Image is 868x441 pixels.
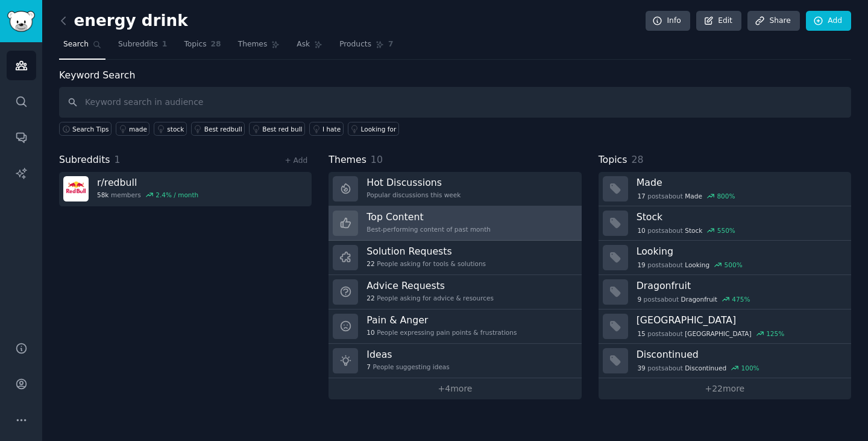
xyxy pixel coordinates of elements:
div: 125 % [766,329,784,338]
span: Dragonfruit [681,295,717,303]
div: Best redbull [204,125,242,133]
h3: Discontinued [637,348,843,361]
a: Dragonfruit9postsaboutDragonfruit475% [599,275,851,309]
div: I hate [322,125,341,133]
div: 550 % [717,226,735,235]
div: Best-performing content of past month [366,225,491,233]
h3: Advice Requests [366,279,494,292]
span: 22 [366,259,374,268]
a: Best redbull [191,122,245,136]
h3: Ideas [366,348,449,361]
span: Products [339,39,371,50]
div: post s about [637,225,737,236]
span: Discontinued [685,364,726,372]
h3: Stock [637,211,843,223]
span: 7 [366,363,371,371]
div: members [97,191,198,199]
div: People asking for advice & resources [366,294,494,302]
span: 19 [637,261,645,269]
div: Looking for [361,125,397,133]
h3: Pain & Anger [366,314,517,326]
span: 10 [371,154,383,165]
a: Edit [696,11,741,31]
label: Keyword Search [59,69,135,81]
div: 800 % [717,192,735,200]
a: Hot DiscussionsPopular discussions this week [329,172,581,206]
a: Top ContentBest-performing content of past month [329,206,581,241]
span: Subreddits [118,39,158,50]
img: redbull [63,176,89,201]
a: [GEOGRAPHIC_DATA]15postsabout[GEOGRAPHIC_DATA]125% [599,309,851,344]
h3: Top Content [366,211,491,223]
a: Advice Requests22People asking for advice & resources [329,275,581,309]
a: +4more [329,378,581,399]
span: Search [63,39,89,50]
h3: Hot Discussions [366,176,461,189]
span: 28 [211,39,221,50]
a: r/redbull58kmembers2.4% / month [59,172,312,206]
div: People suggesting ideas [366,363,449,371]
a: Made17postsaboutMade800% [599,172,851,206]
a: Best red bull [249,122,305,136]
a: Looking19postsaboutLooking500% [599,241,851,275]
a: Discontinued39postsaboutDiscontinued100% [599,344,851,378]
span: Themes [329,153,366,168]
span: 22 [366,294,374,302]
span: 1 [115,154,121,165]
div: post s about [637,259,744,270]
div: post s about [637,363,761,373]
a: Subreddits1 [114,35,171,60]
div: 2.4 % / month [156,191,198,199]
h3: Made [637,176,843,189]
a: Themes [234,35,285,60]
span: 58k [97,191,108,199]
h3: r/ redbull [97,176,198,189]
a: Share [747,11,799,31]
input: Keyword search in audience [59,87,851,118]
a: +22more [599,378,851,399]
button: Search Tips [59,122,112,136]
h3: Solution Requests [366,245,486,258]
h3: [GEOGRAPHIC_DATA] [637,314,843,326]
a: Search [59,35,105,60]
div: post s about [637,328,785,339]
div: post s about [637,294,751,305]
div: 475 % [732,295,750,303]
a: Add [806,11,851,31]
div: made [129,125,147,133]
h2: energy drink [59,11,188,31]
span: [GEOGRAPHIC_DATA] [685,329,751,338]
div: Popular discussions this week [366,191,461,199]
div: 500 % [725,261,743,269]
a: Pain & Anger10People expressing pain points & frustrations [329,309,581,344]
a: Solution Requests22People asking for tools & solutions [329,241,581,275]
span: 7 [388,39,394,50]
span: Looking [685,261,709,269]
h3: Dragonfruit [637,279,843,292]
a: + Add [285,156,307,165]
img: GummySearch logo [7,11,35,32]
span: 9 [637,295,641,303]
a: Products7 [335,35,397,60]
span: 28 [631,154,643,165]
div: 100 % [741,364,759,372]
span: Ask [297,39,310,50]
div: Best red bull [262,125,302,133]
div: post s about [637,191,737,201]
span: Themes [238,39,268,50]
a: Topics28 [180,35,225,60]
span: Stock [685,226,702,235]
span: Topics [599,153,627,168]
span: 39 [637,364,645,372]
a: Ideas7People suggesting ideas [329,344,581,378]
div: stock [167,125,184,133]
a: stock [154,122,186,136]
span: 17 [637,192,645,200]
a: made [116,122,149,136]
a: Ask [292,35,327,60]
span: 15 [637,329,645,338]
span: Subreddits [59,153,110,168]
span: Made [685,192,702,200]
span: Search Tips [72,125,109,133]
h3: Looking [637,245,843,258]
